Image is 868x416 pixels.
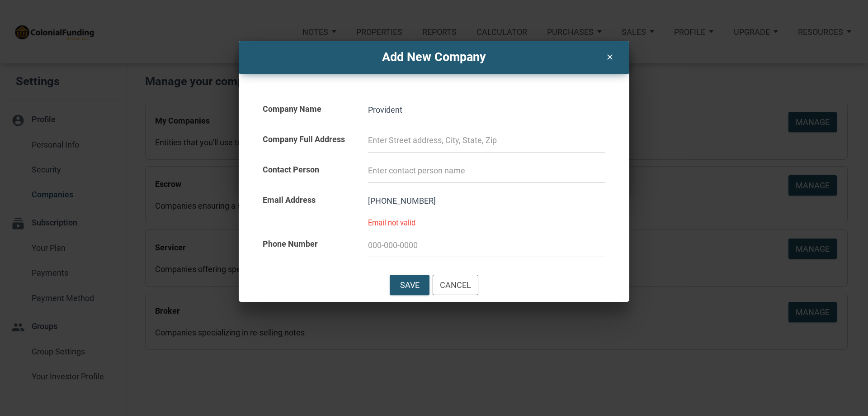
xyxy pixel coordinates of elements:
button: Cancel [433,275,478,295]
input: Enter contact person name [368,158,605,183]
input: Enter Street address, City, State, Zip [368,128,605,153]
label: Company Name [263,92,359,117]
div: Email not valid [368,213,605,227]
div: Cancel [440,279,471,291]
input: Enter company name [368,98,605,122]
label: Company Full Address [263,122,359,148]
label: Phone Number [263,227,359,252]
button: clear [596,45,624,66]
label: Contact Person [263,153,359,178]
label: Email Address [263,183,359,208]
div: Save [400,279,420,291]
i: clear [604,49,615,62]
h4: Add New Company [245,48,623,67]
input: 000-000-0000 [368,233,605,257]
button: Save [390,275,429,295]
input: Enter contact email [368,189,605,213]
